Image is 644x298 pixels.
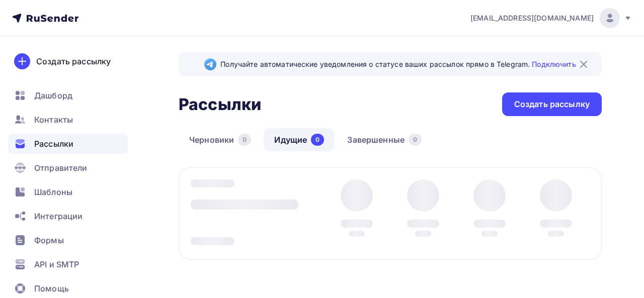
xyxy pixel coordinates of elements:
[470,13,594,23] span: [EMAIL_ADDRESS][DOMAIN_NAME]
[238,134,251,146] div: 0
[34,162,88,174] span: Отправители
[220,59,576,69] span: Получайте автоматические уведомления о статусе ваших рассылок прямо в Telegram.
[532,60,576,68] a: Подключить
[8,158,128,178] a: Отправители
[311,134,324,146] div: 0
[409,134,422,146] div: 0
[8,230,128,250] a: Формы
[179,94,261,115] h2: Рассылки
[8,134,128,154] a: Рассылки
[34,210,83,222] span: Интеграции
[204,58,216,70] img: Telegram
[337,128,432,151] a: Завершенные0
[34,282,69,294] span: Помощь
[34,138,73,150] span: Рассылки
[470,8,632,28] a: [EMAIL_ADDRESS][DOMAIN_NAME]
[34,234,64,246] span: Формы
[264,128,335,151] a: Идущие0
[179,128,262,151] a: Черновики0
[34,258,79,270] span: API и SMTP
[8,85,128,106] a: Дашборд
[514,98,590,110] div: Создать рассылку
[36,55,111,67] div: Создать рассылку
[8,110,128,130] a: Контакты
[34,186,72,198] span: Шаблоны
[34,114,73,126] span: Контакты
[34,89,72,102] span: Дашборд
[8,182,128,202] a: Шаблоны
